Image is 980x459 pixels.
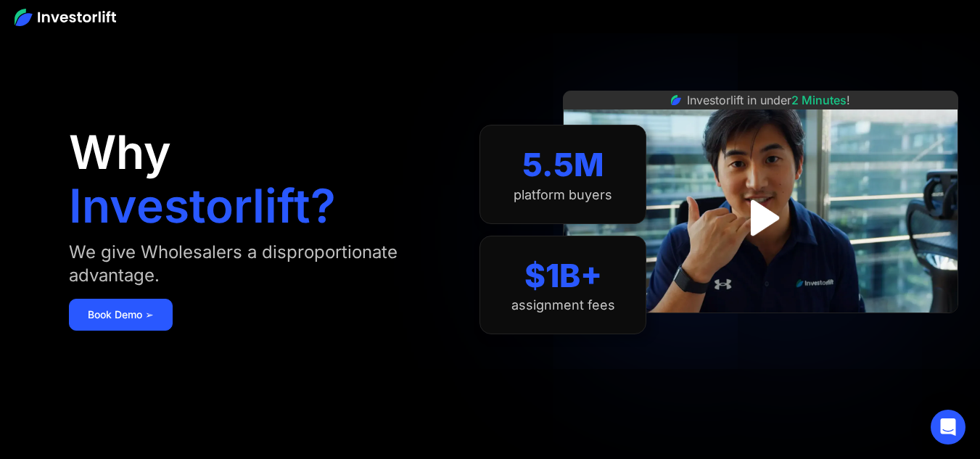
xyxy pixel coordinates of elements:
[69,129,171,175] h1: Why
[652,321,870,338] iframe: Customer reviews powered by Trustpilot
[687,91,850,109] div: Investorlift in under !
[524,257,602,295] div: $1B+
[514,187,612,203] div: platform buyers
[931,410,965,444] div: Open Intercom Messenger
[69,183,336,229] h1: Investorlift?
[511,297,615,313] div: assignment fees
[791,93,847,107] span: 2 Minutes
[728,186,793,250] a: open lightbox
[522,146,604,184] div: 5.5M
[69,299,173,331] a: Book Demo ➢
[69,241,451,287] div: We give Wholesalers a disproportionate advantage.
